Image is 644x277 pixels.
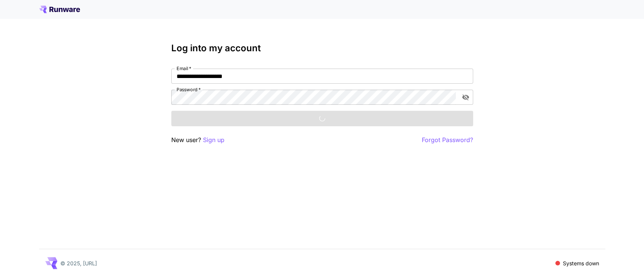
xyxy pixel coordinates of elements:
button: Forgot Password? [422,135,473,145]
p: New user? [171,135,224,145]
button: toggle password visibility [459,90,472,104]
label: Email [177,65,191,72]
h3: Log into my account [171,43,473,54]
label: Password [177,86,201,93]
p: Systems down [563,259,599,267]
p: © 2025, [URL] [60,259,97,267]
button: Sign up [203,135,224,145]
